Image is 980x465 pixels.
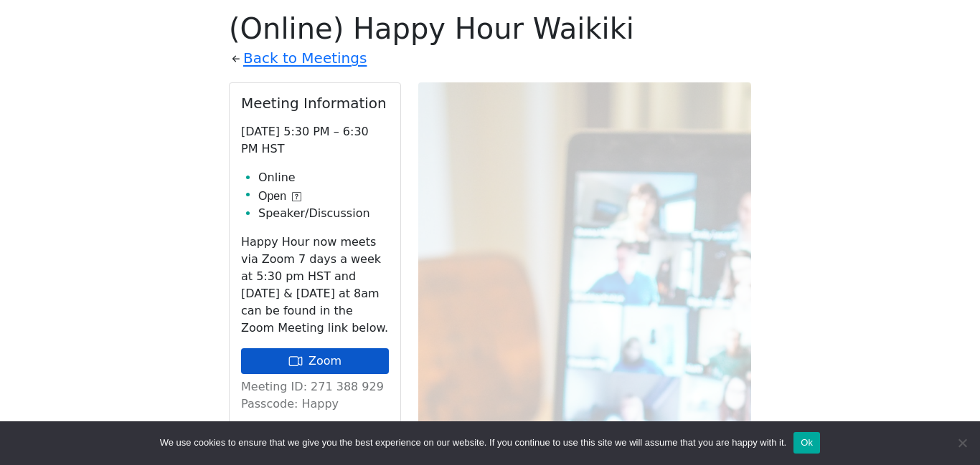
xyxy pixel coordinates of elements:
span: Open [258,188,286,205]
a: Back to Meetings [243,46,367,71]
p: Happy Hour now meets via Zoom 7 days a week at 5:30 pm HST and [DATE] & [DATE] at 8am can be foun... [241,234,389,337]
li: Speaker/Discussion [258,205,389,222]
button: Ok [793,432,820,454]
li: Online [258,169,389,186]
p: Meeting ID: 271 388 929 Passcode: Happy [241,378,389,413]
span: We use cookies to ensure that we give you the best experience on our website. If you continue to ... [160,436,786,450]
h2: Meeting Information [241,95,389,112]
span: No [955,436,969,450]
p: [DATE] 5:30 PM – 6:30 PM HST [241,123,389,158]
button: Open [258,188,301,205]
a: Zoom [241,348,389,374]
h1: (Online) Happy Hour Waikiki [229,11,751,46]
